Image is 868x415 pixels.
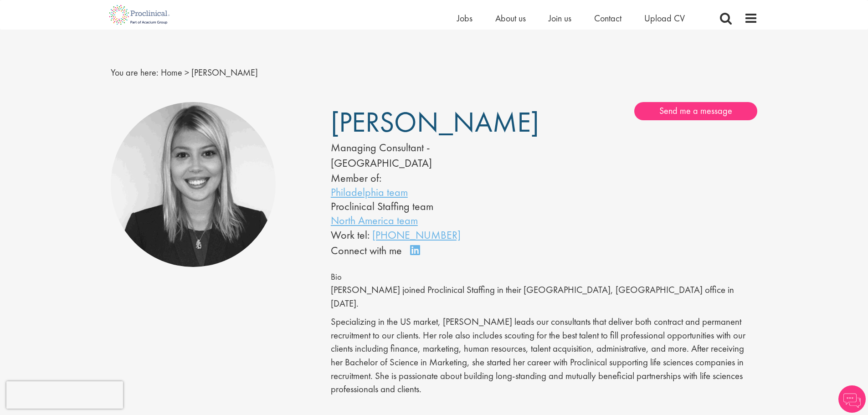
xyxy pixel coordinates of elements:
[111,67,159,78] span: You are here:
[331,171,381,185] label: Member of:
[331,104,539,140] span: [PERSON_NAME]
[372,228,461,242] a: [PHONE_NUMBER]
[111,102,276,267] img: Janelle Jones
[838,385,866,413] img: Chatbot
[331,315,758,396] p: Specializing in the US market, [PERSON_NAME] leads our consultants that deliver both contract and...
[331,283,758,310] p: [PERSON_NAME] joined Proclinical Staffing in their [GEOGRAPHIC_DATA], [GEOGRAPHIC_DATA] office in...
[185,67,189,78] span: >
[331,228,370,242] span: Work tel:
[331,272,342,282] span: Bio
[644,12,685,24] a: Upload CV
[634,102,757,120] a: Send me a message
[495,12,526,24] a: About us
[457,12,473,24] a: Jobs
[331,213,418,227] a: North America team
[549,12,571,24] a: Join us
[191,67,258,78] span: [PERSON_NAME]
[331,185,408,199] a: Philadelphia team
[594,12,621,24] a: Contact
[331,140,517,171] div: Managing Consultant - [GEOGRAPHIC_DATA]
[6,381,123,409] iframe: reCAPTCHA
[161,67,182,78] a: breadcrumb link
[331,199,517,213] li: Proclinical Staffing team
